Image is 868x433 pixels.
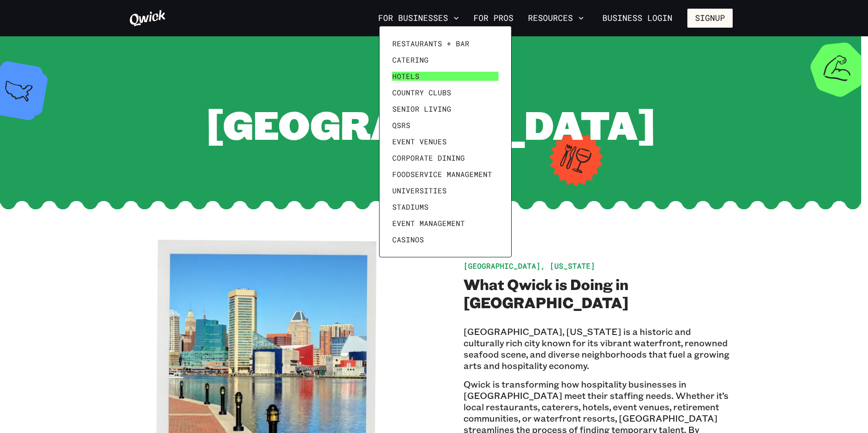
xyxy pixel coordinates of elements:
span: QSRs [392,121,410,130]
span: Casinos [392,235,424,244]
span: Event Venues [392,137,447,146]
span: Stadiums [392,202,429,212]
span: Hotels [392,72,419,81]
span: Country Clubs [392,88,451,97]
span: Universities [392,186,447,195]
span: Restaurants + Bar [392,39,469,48]
span: Senior Living [392,104,451,113]
span: Event Management [392,219,465,228]
span: Foodservice Management [392,170,492,179]
span: Corporate Dining [392,153,465,162]
span: Catering [392,55,429,64]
